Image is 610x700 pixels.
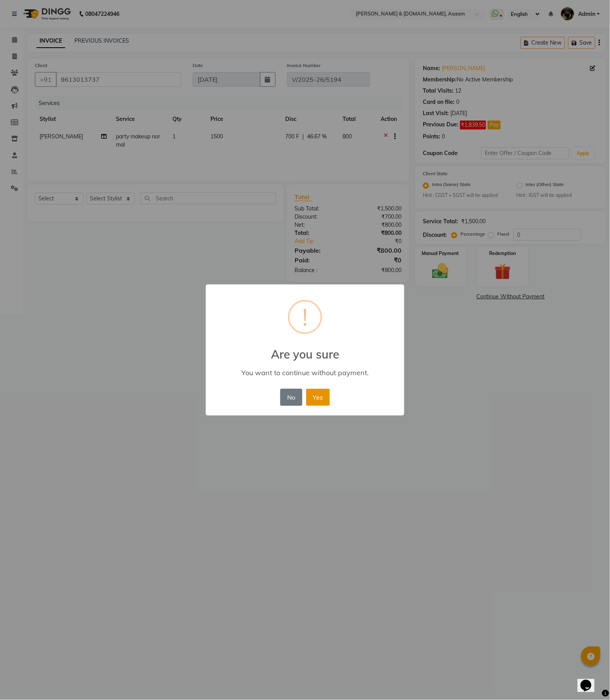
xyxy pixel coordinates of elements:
iframe: chat widget [577,669,602,692]
button: No [280,389,302,406]
div: ! [302,302,308,333]
div: You want to continue without payment. [217,368,393,377]
button: Yes [306,389,330,406]
h2: Are you sure [206,338,404,361]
